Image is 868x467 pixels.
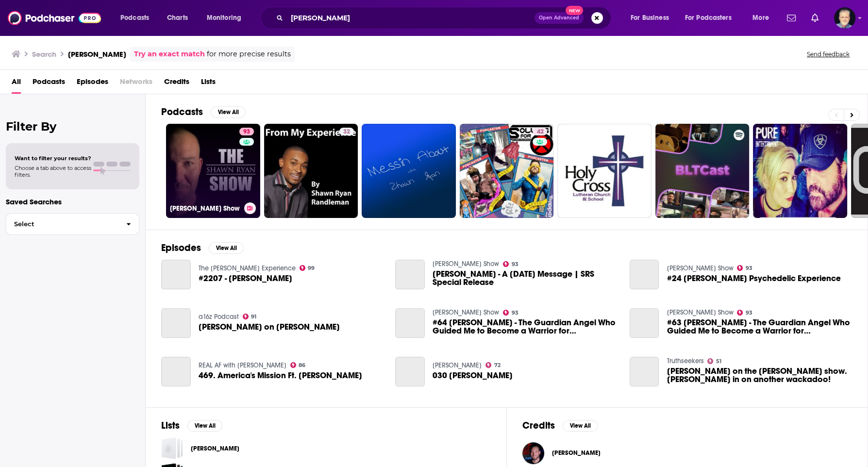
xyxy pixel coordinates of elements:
[752,11,769,25] span: More
[33,74,65,94] a: Podcasts
[807,10,822,26] a: Show notifications dropdown
[200,10,254,26] button: open menu
[207,49,291,60] span: for more precise results
[300,265,315,271] a: 99
[6,197,139,206] p: Saved Searches
[534,12,584,24] button: Open AdvancedNew
[120,11,149,25] span: Podcasts
[631,11,669,25] span: For Business
[395,308,425,338] a: #64 Shawn Ryan - The Guardian Angel Who Guided Me to Become a Warrior for God
[239,128,254,135] a: 93
[68,50,126,59] h3: [PERSON_NAME]
[630,260,659,289] a: #24 Shawn Ryan's Psychedelic Experience
[287,10,534,26] input: Search podcasts, credits, & more...
[834,7,855,29] button: Show profile menu
[161,242,201,254] h2: Episodes
[211,106,246,118] button: View All
[563,420,598,432] button: View All
[209,242,244,254] button: View All
[433,371,513,380] a: 030 Shawn Ryan
[630,308,659,338] a: #63 Shawn Ryan - The Guardian Angel Who Guided Me to Become a Warrior for God
[161,260,191,289] a: #2207 - Shawn Ryan
[433,371,513,380] span: 030 [PERSON_NAME]
[737,265,752,271] a: 93
[667,367,852,384] a: Tim Gallaudet on the Shawn Ryan show. Shawn Ryan cashes in on another wackadoo!
[624,10,681,26] button: open menu
[243,314,257,319] a: 91
[164,74,189,94] a: Credits
[343,127,350,137] span: 32
[503,261,518,267] a: 93
[433,270,618,286] span: [PERSON_NAME] - A [DATE] Message | SRS Special Release
[199,361,286,369] a: REAL AF with Andy Frisella
[251,315,256,319] span: 91
[533,128,547,135] a: 42
[679,10,746,26] button: open menu
[395,357,425,386] a: 030 Shawn Ryan
[199,371,362,380] span: 469. America's Mission Ft. [PERSON_NAME]
[834,7,855,29] img: User Profile
[667,357,703,365] a: Truthseekers
[32,50,56,59] h3: Search
[308,266,315,270] span: 99
[667,318,852,335] a: #63 Shawn Ryan - The Guardian Angel Who Guided Me to Become a Warrior for God
[746,311,752,315] span: 93
[8,9,101,27] img: Podchaser - Follow, Share and Rate Podcasts
[191,443,239,454] a: [PERSON_NAME]
[199,323,340,331] a: Katherine Boyle on Shawn Ryan
[161,106,246,118] a: PodcastsView All
[512,262,518,267] span: 93
[667,367,852,384] span: [PERSON_NAME] on the [PERSON_NAME] show. [PERSON_NAME] in on another wackadoo!
[552,449,601,457] span: [PERSON_NAME]
[667,274,840,283] span: #24 [PERSON_NAME] Psychedelic Experience
[746,10,781,26] button: open menu
[783,10,800,26] a: Show notifications dropdown
[834,7,855,29] span: Logged in as JonesLiterary
[522,419,598,432] a: CreditsView All
[161,10,194,26] a: Charts
[12,74,21,94] a: All
[120,74,152,94] span: Networks
[207,11,241,25] span: Monitoring
[339,128,354,135] a: 32
[6,221,118,227] span: Select
[199,264,296,272] a: The Joe Rogan Experience
[201,74,216,94] a: Lists
[667,274,840,283] a: #24 Shawn Ryan's Psychedelic Experience
[161,419,222,432] a: ListsView All
[6,213,139,235] button: Select
[187,420,222,432] button: View All
[161,437,183,459] a: Shawn Ryan
[707,358,721,364] a: 51
[166,124,260,218] a: 93[PERSON_NAME] Show
[161,106,203,118] h2: Podcasts
[536,127,543,137] span: 42
[522,419,555,432] h2: Credits
[433,270,618,286] a: Shawn Ryan - A Memorial Day Message | SRS Special Release
[539,16,579,20] span: Open Advanced
[243,127,250,137] span: 93
[167,11,188,25] span: Charts
[433,318,618,335] a: #64 Shawn Ryan - The Guardian Angel Who Guided Me to Become a Warrior for God
[716,359,721,364] span: 51
[6,119,139,133] h2: Filter By
[522,442,544,464] img: Shawn Ryan
[269,7,620,29] div: Search podcasts, credits, & more...
[433,361,482,369] a: Mike Drop
[161,308,191,338] a: Katherine Boyle on Shawn Ryan
[667,318,852,335] span: #63 [PERSON_NAME] - The Guardian Angel Who Guided Me to Become a Warrior for [DEMOGRAPHIC_DATA]
[630,357,659,386] a: Tim Gallaudet on the Shawn Ryan show. Shawn Ryan cashes in on another wackadoo!
[460,124,554,218] a: 42
[433,308,499,317] a: Shawn Ryan Show
[494,363,501,367] span: 72
[746,266,752,270] span: 93
[433,260,499,268] a: Shawn Ryan Show
[77,74,108,94] a: Episodes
